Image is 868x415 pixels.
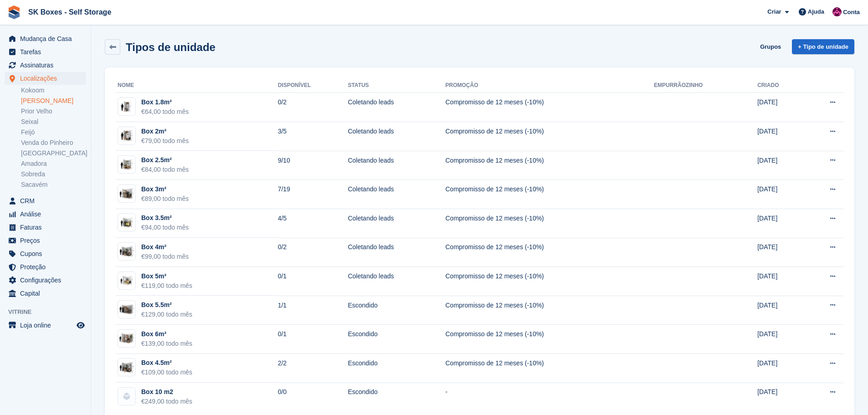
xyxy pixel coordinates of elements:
a: menu [5,32,86,45]
td: 0/1 [278,325,348,354]
a: [GEOGRAPHIC_DATA] [21,149,86,158]
td: 2/2 [278,354,348,383]
div: Box 5m² [141,272,192,281]
th: Disponível [278,78,348,93]
span: Mudança de Casa [20,32,75,45]
a: Venda do Pinheiro [21,138,86,147]
td: Compromisso de 12 meses (-10%) [445,209,654,238]
td: Coletando leads [348,238,445,267]
td: 3/5 [278,122,348,151]
img: 40-sqft-unit.jpg [118,361,135,374]
img: 50-sqft-unit.jpg [118,274,135,287]
img: blank-unit-type-icon-ffbac7b88ba66c5e286b0e438baccc4b9c83835d4c34f86887a83fc20ec27e7b.svg [118,388,135,405]
a: menu [5,46,86,58]
img: 35-sqft-unit.jpg [118,216,135,229]
td: [DATE] [757,383,803,411]
span: Proteção [20,261,75,273]
span: Análise [20,208,75,220]
td: Compromisso de 12 meses (-10%) [445,354,654,383]
div: Box 10 m2 [141,387,192,397]
td: Coletando leads [348,209,445,238]
h2: Tipos de unidade [126,41,216,53]
td: [DATE] [757,93,803,122]
td: Compromisso de 12 meses (-10%) [445,180,654,209]
a: menu [5,208,86,220]
td: Compromisso de 12 meses (-10%) [445,151,654,180]
td: Escondido [348,296,445,325]
div: Box 3m² [141,184,189,194]
div: €79,00 todo mês [141,136,189,146]
td: [DATE] [757,267,803,296]
a: Sacavém [21,180,86,189]
div: €64,00 todo mês [141,107,189,117]
td: [DATE] [757,325,803,354]
div: €89,00 todo mês [141,194,189,204]
th: Status [348,78,445,93]
a: Seixal [21,118,86,126]
a: + Tipo de unidade [792,39,854,54]
div: Box 4m² [141,242,189,252]
a: Kokoom [21,86,86,95]
div: Box 4.5m² [141,358,192,368]
span: Loja online [20,319,75,332]
td: [DATE] [757,209,803,238]
a: menu [5,221,86,234]
a: Feijó [21,128,86,137]
span: Ajuda [808,7,824,16]
a: menu [5,319,86,332]
td: [DATE] [757,238,803,267]
td: Escondido [348,354,445,383]
td: [DATE] [757,296,803,325]
a: Prior Velho [21,107,86,116]
td: 0/2 [278,93,348,122]
a: SK Boxes - Self Storage [25,5,115,20]
td: Escondido [348,325,445,354]
div: Box 1.8m² [141,97,189,107]
span: Preços [20,234,75,247]
div: Box 3.5m² [141,213,189,223]
td: [DATE] [757,180,803,209]
a: menu [5,287,86,300]
span: CRM [20,195,75,207]
td: 1/1 [278,296,348,325]
span: Conta [843,8,860,17]
img: 40-sqft-unit.jpg [118,245,135,258]
td: Compromisso de 12 meses (-10%) [445,238,654,267]
td: Compromisso de 12 meses (-10%) [445,122,654,151]
span: Cupons [20,247,75,260]
a: Loja de pré-visualização [75,320,86,331]
td: Compromisso de 12 meses (-10%) [445,325,654,354]
span: Faturas [20,221,75,234]
a: Sobreda [21,170,86,179]
img: 64-sqft-unit.jpg [118,332,135,345]
div: €249,00 todo mês [141,397,192,406]
img: 60-sqft-unit.jpg [118,303,135,316]
span: Capital [20,287,75,300]
td: 0/1 [278,267,348,296]
td: Escondido [348,383,445,411]
td: 4/5 [278,209,348,238]
td: 0/0 [278,383,348,411]
th: Empurrãozinho [654,78,757,93]
img: 10-sqft-unit.jpg [118,100,135,113]
a: [PERSON_NAME] [21,97,86,105]
a: menu [5,247,86,260]
span: Configurações [20,274,75,287]
a: menu [5,59,86,72]
div: Box 5.5m² [141,300,192,310]
div: Box 2m² [141,127,189,136]
div: Box 6m² [141,329,192,339]
img: Joana Alegria [832,7,842,16]
img: 32-sqft-unit.jpg [118,187,135,200]
a: menu [5,274,86,287]
a: Amadora [21,159,86,168]
div: €84,00 todo mês [141,165,189,174]
a: menu [5,195,86,207]
td: [DATE] [757,354,803,383]
td: Coletando leads [348,122,445,151]
td: Compromisso de 12 meses (-10%) [445,93,654,122]
span: Criar [767,7,781,16]
img: stora-icon-8386f47178a22dfd0bd8f6a31ec36ba5ce8667c1dd55bd0f319d3a0aa187defe.svg [7,5,21,19]
td: 9/10 [278,151,348,180]
td: 0/2 [278,238,348,267]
